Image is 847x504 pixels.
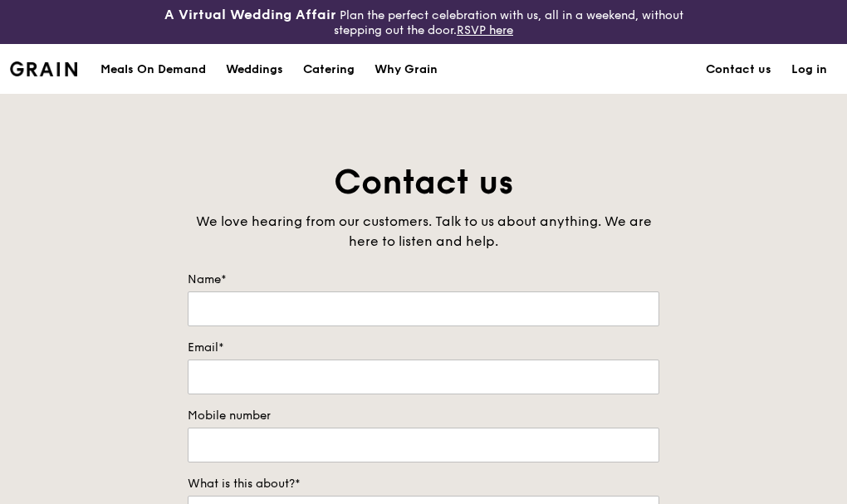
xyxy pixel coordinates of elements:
a: Why Grain [365,45,448,95]
a: RSVP here [457,23,513,37]
label: Mobile number [188,408,659,424]
label: What is this about?* [188,476,659,492]
h3: A Virtual Wedding Affair [164,7,336,23]
a: Contact us [696,45,781,95]
a: Log in [781,45,837,95]
a: Weddings [216,45,293,95]
div: We love hearing from our customers. Talk to us about anything. We are here to listen and help. [188,212,659,252]
div: Weddings [226,45,283,95]
img: Grain [10,61,77,76]
label: Name* [188,272,659,288]
div: Catering [303,45,355,95]
a: GrainGrain [10,43,77,93]
div: Meals On Demand [100,45,206,95]
div: Why Grain [375,45,438,95]
a: Catering [293,45,365,95]
h1: Contact us [188,160,659,205]
label: Email* [188,340,659,356]
div: Plan the perfect celebration with us, all in a weekend, without stepping out the door. [141,7,706,37]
